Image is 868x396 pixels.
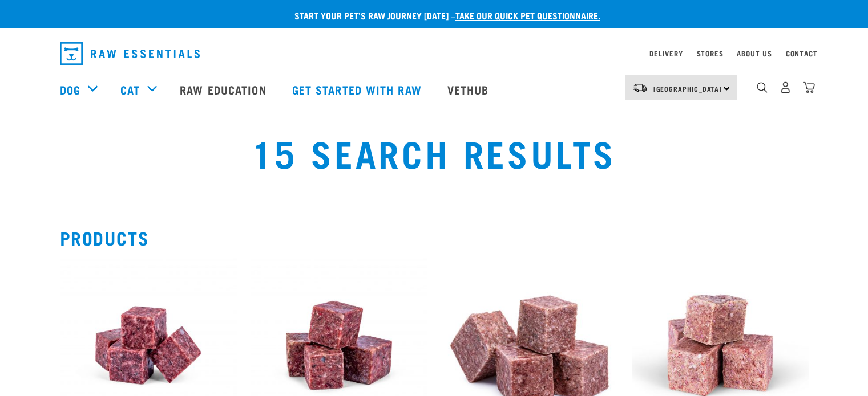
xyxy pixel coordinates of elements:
[757,82,768,93] img: home-icon-1@2x.png
[653,87,722,91] span: [GEOGRAPHIC_DATA]
[697,51,724,55] a: Stores
[281,67,436,112] a: Get started with Raw
[737,51,772,55] a: About Us
[51,38,818,70] nav: dropdown navigation
[786,51,818,55] a: Contact
[803,81,815,93] img: home-icon@2x.png
[632,83,648,93] img: van-moving.png
[60,81,80,98] a: Dog
[436,67,503,112] a: Vethub
[168,67,280,112] a: Raw Education
[649,51,683,55] a: Delivery
[165,132,703,173] h1: 15 Search Results
[60,227,809,248] h2: Products
[120,81,140,98] a: Cat
[455,13,600,18] a: take our quick pet questionnaire.
[780,81,792,93] img: user.png
[60,42,200,65] img: Raw Essentials Logo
